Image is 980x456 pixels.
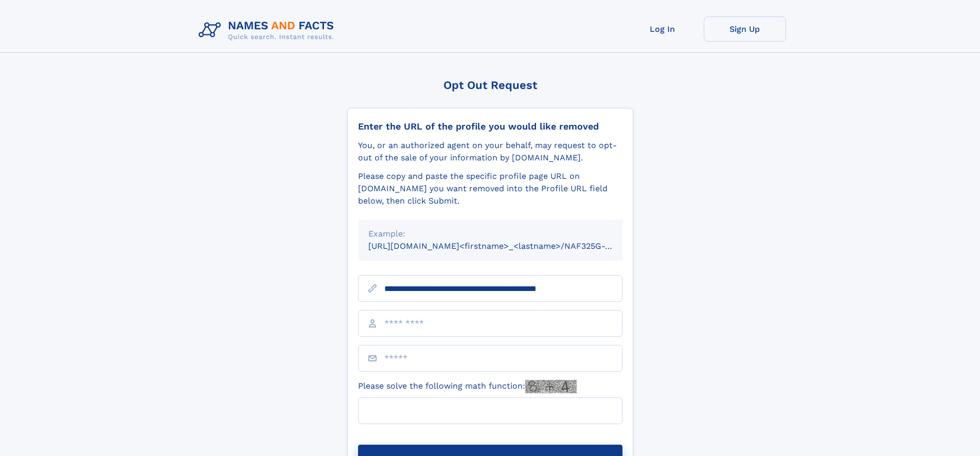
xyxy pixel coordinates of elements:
img: Logo Names and Facts [194,16,343,44]
div: You, or an authorized agent on your behalf, may request to opt-out of the sale of your informatio... [358,139,622,164]
div: Example: [368,228,612,240]
label: Please solve the following math function: [358,380,577,393]
div: Opt Out Request [347,79,633,92]
a: Sign Up [704,16,786,42]
div: Enter the URL of the profile you would like removed [358,121,622,132]
div: Please copy and paste the specific profile page URL on [DOMAIN_NAME] you want removed into the Pr... [358,170,622,207]
a: Log In [621,16,704,42]
small: [URL][DOMAIN_NAME]<firstname>_<lastname>/NAF325G-xxxxxxxx [368,241,642,251]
